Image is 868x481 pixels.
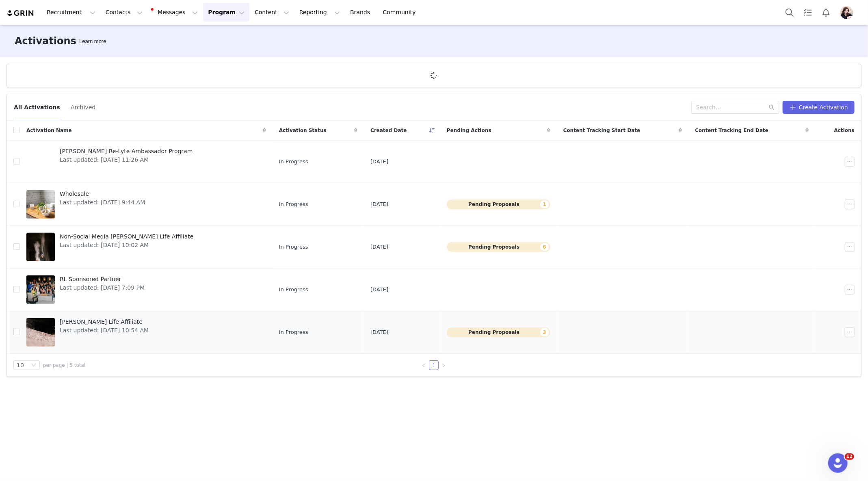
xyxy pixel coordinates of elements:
a: [PERSON_NAME] Life AffiliateLast updated: [DATE] 10:54 AM [26,316,266,349]
span: In Progress [279,243,308,251]
span: Created Date [370,127,407,134]
a: Tasks [799,3,817,22]
button: Contacts [101,3,147,22]
span: In Progress [279,328,308,336]
span: Non-Social Media [PERSON_NAME] Life Affiliate [60,232,193,241]
span: Last updated: [DATE] 11:26 AM [60,156,193,164]
div: Actions [816,122,861,139]
button: Program [203,3,249,22]
button: Pending Proposals3 [447,327,550,337]
div: Tooltip anchor [78,37,108,45]
button: Search [781,3,799,22]
img: grin logo [6,9,35,17]
a: [PERSON_NAME] Re-Lyte Ambassador ProgramLast updated: [DATE] 11:26 AM [26,145,266,178]
button: Create Activation [783,101,855,114]
iframe: Intercom live chat [828,453,848,473]
span: Last updated: [DATE] 9:44 AM [60,198,145,207]
span: [DATE] [370,158,388,166]
span: per page | 5 total [43,362,85,369]
span: [DATE] [370,200,388,208]
button: Pending Proposals1 [447,199,550,209]
i: icon: down [31,363,36,368]
span: [DATE] [370,286,388,294]
li: Previous Page [419,360,429,370]
button: Profile [836,6,862,19]
a: WholesaleLast updated: [DATE] 9:44 AM [26,188,266,221]
a: 1 [429,361,438,370]
a: RL Sponsored PartnerLast updated: [DATE] 7:09 PM [26,273,266,306]
span: Last updated: [DATE] 10:54 AM [60,326,149,335]
a: Community [378,3,424,22]
span: In Progress [279,200,308,208]
span: [PERSON_NAME] Life Affiliate [60,318,149,326]
button: Messages [148,3,203,22]
button: Reporting [294,3,345,22]
i: icon: search [769,104,775,110]
li: 1 [429,360,439,370]
span: RL Sponsored Partner [60,275,145,284]
span: [PERSON_NAME] Re-Lyte Ambassador Program [60,147,193,156]
h3: Activations [15,34,76,48]
span: Last updated: [DATE] 7:09 PM [60,284,145,292]
button: Content [250,3,294,22]
span: [DATE] [370,243,388,251]
div: 10 [17,361,24,370]
i: icon: left [422,363,426,368]
span: Activation Status [279,127,327,134]
button: Pending Proposals6 [447,242,550,252]
li: Next Page [439,360,448,370]
input: Search... [691,101,779,114]
button: Notifications [817,3,835,22]
span: [DATE] [370,328,388,336]
a: Brands [345,3,377,22]
span: Content Tracking Start Date [563,127,641,134]
button: All Activations [13,101,61,114]
a: Non-Social Media [PERSON_NAME] Life AffiliateLast updated: [DATE] 10:02 AM [26,231,266,263]
span: 12 [845,453,854,460]
span: Last updated: [DATE] 10:02 AM [60,241,193,249]
button: Recruitment [42,3,100,22]
i: icon: right [441,363,446,368]
button: Archived [70,101,96,114]
span: Pending Actions [447,127,491,134]
span: In Progress [279,286,308,294]
span: Content Tracking End Date [695,127,768,134]
span: In Progress [279,158,308,166]
span: Activation Name [26,127,72,134]
span: Wholesale [60,190,145,198]
img: 26edf08b-504d-4a39-856d-ea1e343791c2.jpg [840,6,853,19]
